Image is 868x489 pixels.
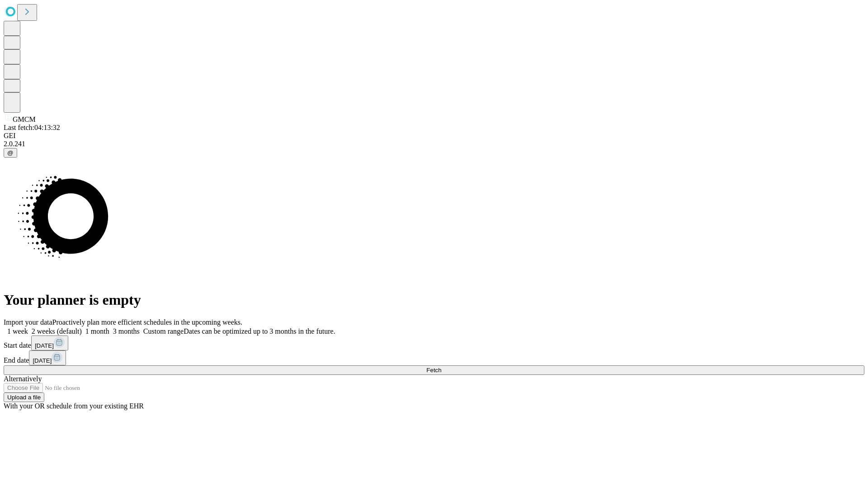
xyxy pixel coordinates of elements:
[33,357,52,364] span: [DATE]
[113,327,140,335] span: 3 months
[143,327,184,335] span: Custom range
[7,327,28,335] span: 1 week
[31,336,68,350] button: [DATE]
[4,292,864,308] h1: Your planner is empty
[29,350,66,365] button: [DATE]
[32,327,82,335] span: 2 weeks (default)
[4,132,864,140] div: GEI
[35,342,54,349] span: [DATE]
[7,149,14,156] span: @
[13,115,36,123] span: GMCM
[4,148,17,158] button: @
[184,327,335,335] span: Dates can be optimized up to 3 months in the future.
[4,365,864,375] button: Fetch
[52,318,242,326] span: Proactively plan more efficient schedules in the upcoming weeks.
[4,350,864,365] div: End date
[4,318,52,326] span: Import your data
[4,336,864,350] div: Start date
[4,140,864,148] div: 2.0.241
[4,375,42,383] span: Alternatively
[85,327,109,335] span: 1 month
[4,124,60,131] span: Last fetch: 04:13:32
[4,402,144,410] span: With your OR schedule from your existing EHR
[426,367,441,374] span: Fetch
[4,393,44,402] button: Upload a file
